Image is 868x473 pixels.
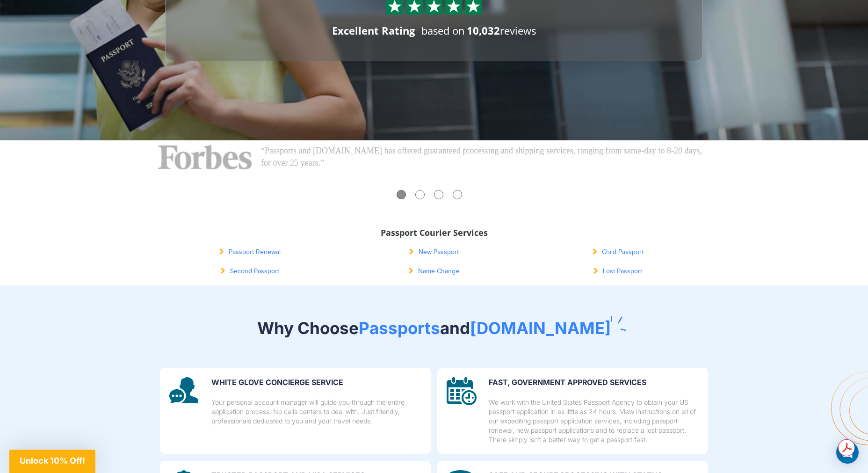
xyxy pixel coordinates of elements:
[409,268,459,275] a: Name Change
[211,377,421,388] p: WHITE GLOVE CONCIERGE SERVICE
[20,456,85,466] span: Unlock 10% Off!
[836,441,859,464] div: Open Intercom Messenger
[489,398,699,444] p: We work with the United States Passport Agency to obtain your US passport application in as littl...
[169,377,198,403] img: image description
[489,377,699,388] p: FAST, GOVERNMENT APPROVED SERVICES
[221,268,279,275] a: Second Passport
[593,268,642,275] a: Lost Passport
[261,145,710,169] p: “Passports and [DOMAIN_NAME] has offered guaranteed processing and shipping services, ranging fro...
[219,248,281,256] a: Passport Renewal
[447,377,477,405] img: image description
[9,450,95,473] div: Unlock 10% Off!
[467,23,536,37] span: reviews
[593,248,644,256] a: Child Passport
[332,23,415,38] div: Excellent Rating
[359,318,440,338] span: Passports
[160,318,708,338] h2: Why Choose and
[165,228,703,238] h3: Passport Courier Services
[470,318,611,338] span: [DOMAIN_NAME]
[421,23,465,37] span: based on
[211,398,421,426] p: Your personal account manager will guide you through the entire application process. No calls cen...
[467,23,500,37] strong: 10,032
[409,248,459,256] a: New Passport
[158,145,252,169] img: Forbes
